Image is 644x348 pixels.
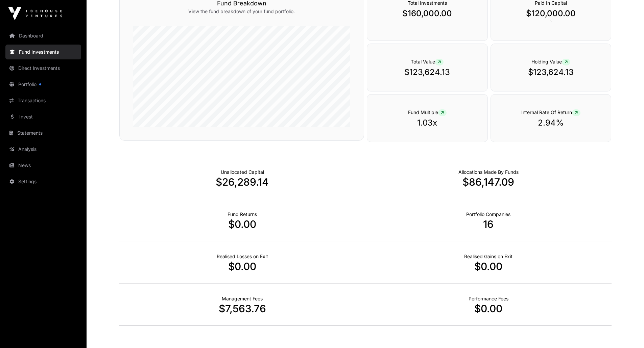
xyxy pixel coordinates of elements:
[411,59,444,64] span: Total Value
[469,295,508,302] p: Fund Performance Fees (Carry) incurred to date
[464,253,512,260] p: Net Realised on Positive Exits
[228,211,257,218] p: Realised Returns from Funds
[5,61,81,76] a: Direct Investments
[5,142,81,157] a: Analysis
[5,77,81,92] a: Portfolio
[504,117,598,128] p: 2.94%
[610,316,644,348] iframe: Chat Widget
[408,109,447,115] span: Fund Multiple
[5,126,81,140] a: Statements
[5,28,81,43] a: Dashboard
[504,67,598,78] p: $123,624.13
[119,218,365,230] p: $0.00
[5,109,81,124] a: Invest
[5,174,81,189] a: Settings
[221,169,264,176] p: Cash not yet allocated
[133,8,350,15] p: View the fund breakdown of your fund portfolio.
[5,158,81,173] a: News
[365,176,612,188] p: $86,147.09
[217,253,268,260] p: Net Realised on Negative Exits
[365,218,612,230] p: 16
[504,8,598,19] p: $120,000.00
[466,211,510,218] p: Number of Companies Deployed Into
[521,109,580,115] span: Internal Rate Of Return
[119,302,365,315] p: $7,563.76
[531,59,570,64] span: Holding Value
[458,169,519,176] p: Capital Deployed Into Companies
[119,176,365,188] p: $26,289.14
[8,7,62,20] img: Icehouse Ventures Logo
[222,295,263,302] p: Fund Management Fees incurred to date
[119,260,365,272] p: $0.00
[5,45,81,59] a: Fund Investments
[381,67,474,78] p: $123,624.13
[381,117,474,128] p: 1.03x
[365,302,612,315] p: $0.00
[5,93,81,108] a: Transactions
[365,260,612,272] p: $0.00
[381,8,474,19] p: $160,000.00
